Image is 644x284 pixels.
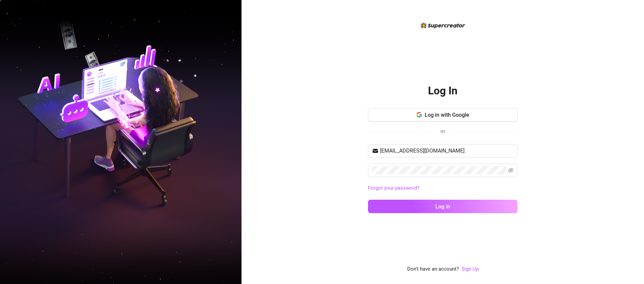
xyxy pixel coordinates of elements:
span: eye-invisible [508,168,514,173]
button: Log in with Google [368,108,518,121]
span: Log in with Google [425,112,469,118]
span: Log in [435,203,450,210]
button: Log in [368,200,518,213]
a: Sign Up [462,266,479,272]
span: or [440,128,445,134]
span: Don't have an account? [407,265,459,273]
h2: Log In [428,84,458,98]
input: Your email [380,147,514,155]
a: Forgot your password? [368,185,419,191]
a: Sign Up [462,265,479,273]
img: logo-BBDzfeDw.svg [421,22,465,28]
a: Forgot your password? [368,184,518,192]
